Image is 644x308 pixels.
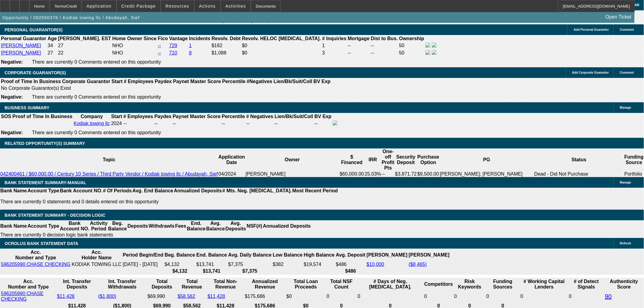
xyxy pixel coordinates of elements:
th: Period Begin/End [122,249,163,261]
a: 710 [169,50,177,55]
td: -- [274,120,313,127]
th: End. Balance [187,220,206,232]
b: # Employees [124,114,153,119]
p: There are currently 0 statements and 0 details entered on this opportunity [0,199,338,205]
th: Security Deposit [395,149,417,171]
th: Withdrawls [148,220,175,232]
img: facebook-icon.png [333,121,338,125]
span: Opportunity / 092500376 / Kodiak towing llc / Abudayah, Sief [2,15,140,20]
button: Actions [194,0,220,12]
b: BV Exp [313,79,331,84]
th: Bank Account NO. [60,188,103,194]
th: # of Detect Signals [569,278,604,290]
th: Avg. Balance [206,220,225,232]
th: Activity Period [90,220,108,232]
th: Application Date [218,149,245,171]
td: 0 [486,291,520,302]
th: $4,132 [164,268,195,274]
th: End. Balance [196,249,227,261]
td: $182 [211,42,241,49]
b: Incidents [189,36,210,41]
img: linkedin-icon.png [432,50,437,55]
th: Avg. Deposits [225,220,247,232]
b: Fico [158,36,168,41]
td: $4,132 [164,261,195,268]
td: $7,375 [228,261,272,268]
th: Status [534,149,624,171]
span: Actions [199,4,216,9]
th: $ Financed [339,149,364,171]
button: Resources [161,0,194,12]
span: Comment [620,28,634,31]
b: Percentile [222,114,245,119]
td: $13,741 [196,261,227,268]
td: $0 [286,291,326,302]
b: Negative: [1,59,23,65]
span: Add Personal Guarantor [574,28,609,31]
th: Proof of Time In Business [12,114,73,120]
th: $7,375 [228,268,272,274]
td: -- [371,50,398,56]
button: Credit Package [117,0,160,12]
b: Start [111,114,122,119]
th: # Of Periods [103,188,132,194]
span: 0 [520,294,523,299]
span: There are currently 0 Comments entered on this opportunity [32,130,161,135]
td: 22 [58,50,111,56]
span: Bank Statement Summary - Decision Logic [5,213,106,218]
th: IRR [364,149,381,171]
td: -- [371,42,398,49]
span: Manage [620,106,631,109]
th: Avg. End Balance [132,188,174,194]
a: 1 [189,43,192,48]
th: Risk Keywords [454,278,485,290]
a: [PERSON_NAME] [1,50,41,55]
button: Application [82,0,116,12]
span: Refresh [620,242,631,245]
span: Add Corporate Guarantor [572,71,609,74]
td: [DATE] - [DATE] [122,261,163,268]
td: $3,871.72 [395,171,417,177]
th: # Mts. Neg. [MEDICAL_DATA]. [222,188,292,194]
th: Beg. Balance [108,220,127,232]
th: [PERSON_NAME] [408,249,450,261]
td: $486 [336,261,366,268]
span: Comment [620,71,634,74]
th: Int. Transfer Deposits [57,278,97,290]
th: Account Type [27,220,60,232]
b: Home Owner Since [112,36,157,41]
td: $1,088 [211,50,241,56]
b: # Inquiries [322,36,346,41]
td: KODIAK TOWING LLC [72,261,122,268]
th: Proof of Time In Business [1,79,61,85]
td: [PERSON_NAME] [245,171,339,177]
button: Activities [221,0,251,12]
td: NHO [112,50,157,56]
th: Total Non-Revenue [207,278,244,290]
span: RELATED OPPORTUNITY(S) SUMMARY [5,141,85,146]
a: ($8,465) [409,262,427,267]
th: Funding Sources [486,278,520,290]
td: NHO [112,42,157,49]
b: Company [81,114,103,119]
th: Funding Source [624,149,644,171]
a: -- [158,50,161,55]
span: Manage [620,181,631,184]
td: $69,990 [147,291,177,302]
span: There are currently 0 Comments entered on this opportunity [32,59,161,65]
b: Corporate Guarantor [62,79,110,84]
span: There are currently 0 Comments entered on this opportunity [32,94,161,100]
b: Negative: [1,94,23,100]
td: $0 [242,42,321,49]
img: facebook-icon.png [425,43,430,47]
b: # Employees [124,79,154,84]
td: 27 [47,50,57,56]
span: OCROLUS BANK STATEMENT DATA [5,241,78,246]
th: Acc. Number and Type [1,249,71,261]
b: #Negatives [247,79,273,84]
div: $175,686 [245,294,285,299]
th: Low Balance [272,249,303,261]
b: Paynet Master Score [173,79,221,84]
b: Lien/Bk/Suit/Coll [274,79,312,84]
b: # Negatives [246,114,273,119]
